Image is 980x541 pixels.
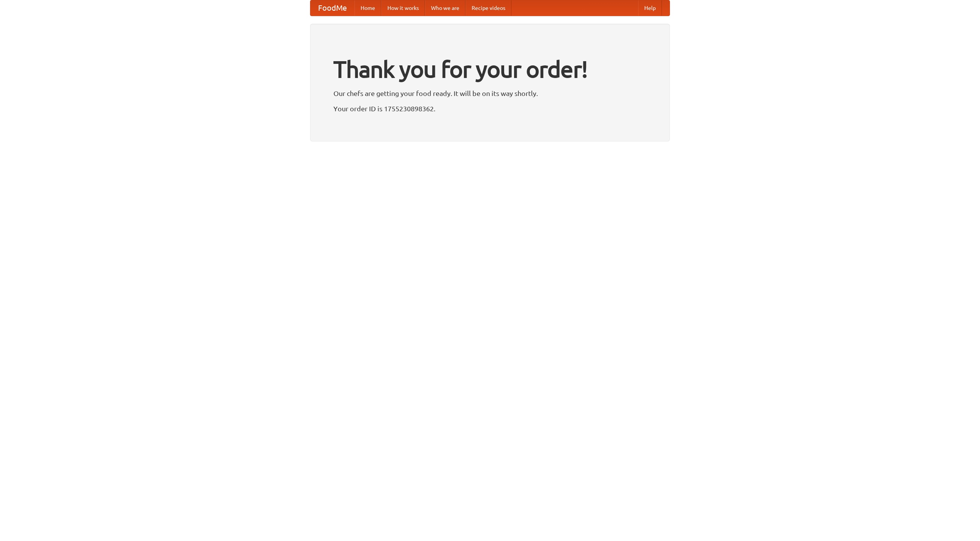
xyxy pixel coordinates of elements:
a: Home [354,0,381,16]
a: How it works [381,0,425,16]
a: Recipe videos [465,0,511,16]
p: Your order ID is 1755230898362. [333,103,647,114]
a: Help [638,0,662,16]
p: Our chefs are getting your food ready. It will be on its way shortly. [333,88,647,99]
a: FoodMe [310,0,354,16]
a: Who we are [425,0,465,16]
h1: Thank you for your order! [333,51,647,88]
